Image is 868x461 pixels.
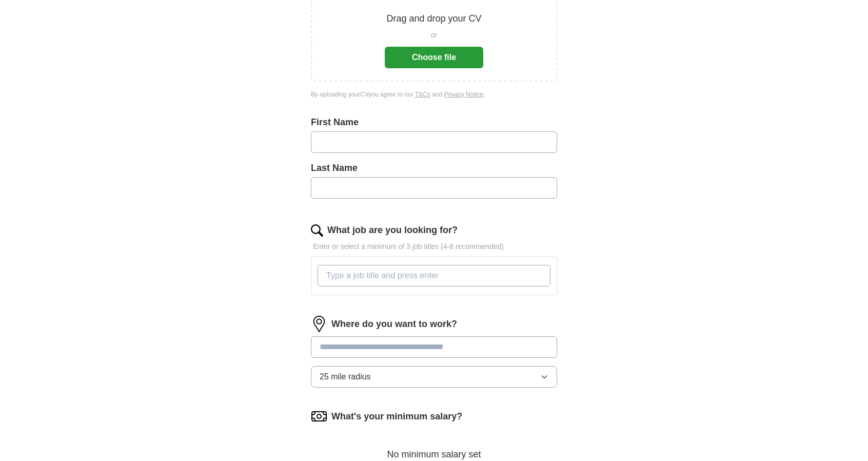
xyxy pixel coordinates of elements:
[311,241,557,252] p: Enter or select a minimum of 3 job titles (4-8 recommended)
[311,161,557,175] label: Last Name
[327,223,458,237] label: What job are you looking for?
[311,224,323,237] img: search.png
[311,90,557,99] div: By uploading your CV you agree to our and .
[311,366,557,388] button: 25 mile radius
[320,371,371,383] span: 25 mile radius
[385,47,483,68] button: Choose file
[415,91,430,98] a: T&Cs
[386,12,481,26] p: Drag and drop your CV
[311,316,327,332] img: location.png
[318,265,550,286] input: Type a job title and press enter
[431,30,437,41] span: or
[444,91,484,98] a: Privacy Notice
[331,317,457,331] label: Where do you want to work?
[331,410,462,424] label: What's your minimum salary?
[311,408,327,425] img: salary.png
[311,116,557,129] label: First Name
